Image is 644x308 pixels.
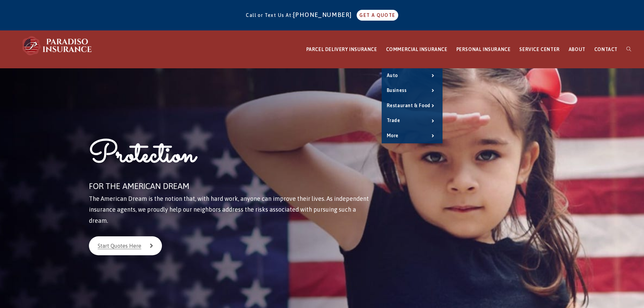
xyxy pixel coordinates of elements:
[89,236,162,255] a: Start Quotes Here
[387,133,399,138] span: More
[306,47,377,52] span: PARCEL DELIVERY INSURANCE
[89,195,369,224] span: The American Dream is the notion that, with hard work, anyone can improve their lives. As indepen...
[387,103,430,108] span: Restaurant & Food
[382,128,443,143] a: More
[302,31,382,68] a: PARCEL DELIVERY INSURANCE
[357,10,398,21] a: GET A QUOTE
[519,47,559,52] span: SERVICE CENTER
[564,31,590,68] a: ABOUT
[456,47,511,52] span: PERSONAL INSURANCE
[590,31,622,68] a: CONTACT
[387,88,407,93] span: Business
[20,35,95,56] img: Paradiso Insurance
[594,47,618,52] span: CONTACT
[387,118,400,123] span: Trade
[382,31,452,68] a: COMMERCIAL INSURANCE
[382,83,443,98] a: Business
[387,73,398,78] span: Auto
[386,47,448,52] span: COMMERCIAL INSURANCE
[569,47,586,52] span: ABOUT
[89,136,372,179] h1: Protection
[246,13,293,18] span: Call or Text Us At:
[382,98,443,113] a: Restaurant & Food
[293,11,355,18] a: [PHONE_NUMBER]
[382,68,443,83] a: Auto
[382,113,443,128] a: Trade
[89,182,189,191] span: FOR THE AMERICAN DREAM
[515,31,564,68] a: SERVICE CENTER
[452,31,515,68] a: PERSONAL INSURANCE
